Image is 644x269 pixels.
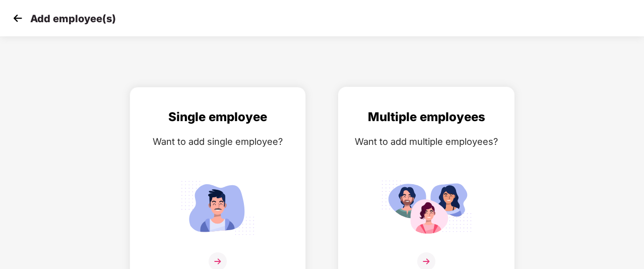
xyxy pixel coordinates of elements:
div: Want to add multiple employees? [349,134,504,149]
div: Want to add single employee? [140,134,295,149]
div: Multiple employees [349,107,504,127]
img: svg+xml;base64,PHN2ZyB4bWxucz0iaHR0cDovL3d3dy53My5vcmcvMjAwMC9zdmciIGlkPSJNdWx0aXBsZV9lbXBsb3llZS... [381,176,472,239]
p: Add employee(s) [30,13,116,25]
div: Single employee [140,107,295,127]
img: svg+xml;base64,PHN2ZyB4bWxucz0iaHR0cDovL3d3dy53My5vcmcvMjAwMC9zdmciIGlkPSJTaW5nbGVfZW1wbG95ZWUiIH... [172,176,263,239]
img: svg+xml;base64,PHN2ZyB4bWxucz0iaHR0cDovL3d3dy53My5vcmcvMjAwMC9zdmciIHdpZHRoPSIzMCIgaGVpZ2h0PSIzMC... [10,11,25,26]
